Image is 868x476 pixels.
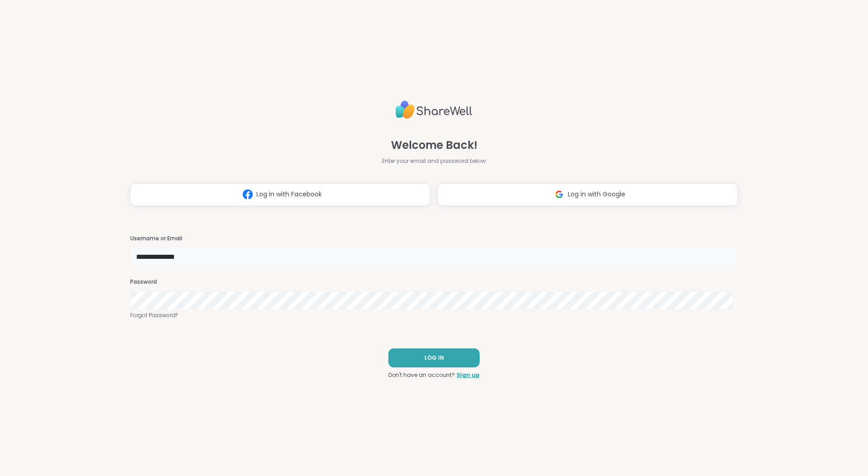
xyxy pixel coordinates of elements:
h3: Password [130,278,738,286]
span: Log in with Facebook [256,190,322,199]
button: Log in with Facebook [130,183,430,206]
a: Sign up [457,371,480,379]
span: LOG IN [425,354,444,362]
span: Enter your email and password below [382,157,486,165]
button: Log in with Google [438,183,738,206]
img: ShareWell Logomark [551,186,568,203]
h3: Username or Email [130,235,738,243]
img: ShareWell Logo [396,97,472,123]
a: Forgot Password? [130,311,738,319]
img: ShareWell Logomark [239,186,256,203]
span: Welcome Back! [391,137,477,153]
span: Don't have an account? [388,371,455,379]
span: Log in with Google [568,190,625,199]
button: LOG IN [388,348,480,367]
